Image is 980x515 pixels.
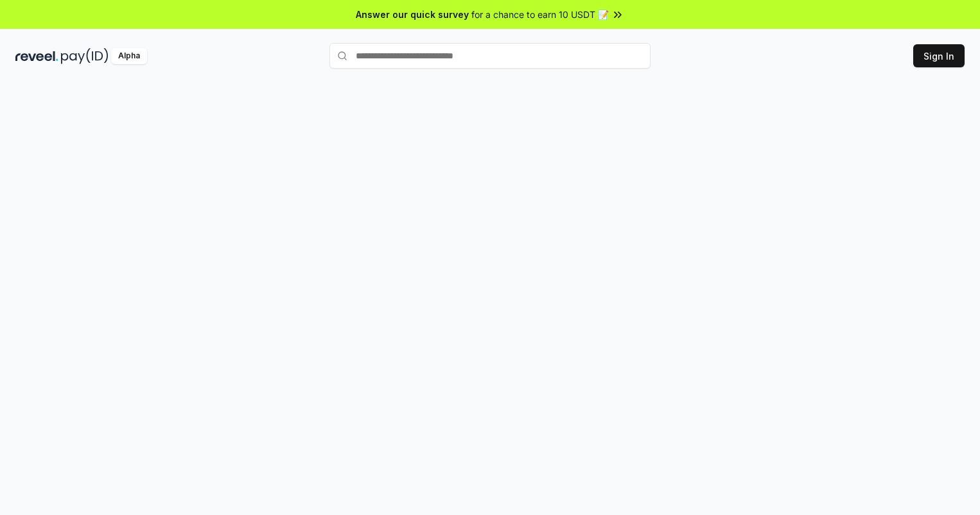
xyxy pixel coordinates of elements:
img: pay_id [61,48,109,64]
span: Answer our quick survey [356,8,469,21]
button: Sign In [913,44,965,67]
span: for a chance to earn 10 USDT 📝 [471,8,609,21]
div: Alpha [111,48,147,64]
img: reveel_dark [15,48,58,64]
